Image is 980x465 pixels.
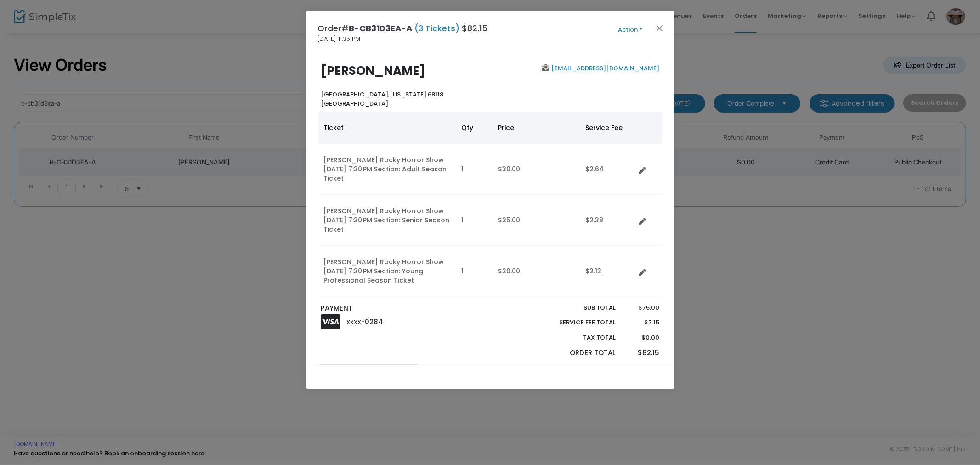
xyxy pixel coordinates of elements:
[625,318,659,327] p: $7.15
[493,144,580,195] td: $30.00
[538,333,616,342] p: Tax Total
[603,25,658,35] button: Action
[349,23,413,34] span: B-CB31D3EA-A
[321,90,443,108] b: [US_STATE] 68118 [GEOGRAPHIC_DATA]
[493,246,580,297] td: $20.00
[318,22,488,34] h4: Order# $82.15
[549,64,659,73] a: [EMAIL_ADDRESS][DOMAIN_NAME]
[580,195,635,246] td: $2.38
[653,22,665,34] button: Close
[538,318,616,327] p: Service Fee Total
[321,303,486,314] p: PAYMENT
[318,144,456,195] td: [PERSON_NAME] Rocky Horror Show [DATE] 7:30 PM Section: Adult Season Ticket
[456,112,493,144] th: Qty
[538,303,616,312] p: Sub total
[413,23,462,34] span: (3 Tickets)
[538,348,616,358] p: Order Total
[625,303,659,312] p: $75.00
[321,62,425,79] b: [PERSON_NAME]
[318,112,456,144] th: Ticket
[493,195,580,246] td: $25.00
[625,333,659,342] p: $0.00
[625,348,659,358] p: $82.15
[456,144,493,195] td: 1
[421,364,522,384] a: Order Form Questions
[456,246,493,297] td: 1
[347,318,362,326] span: XXXX
[321,90,390,99] span: [GEOGRAPHIC_DATA],
[580,144,635,195] td: $2.64
[362,317,384,327] span: -0284
[493,112,580,144] th: Price
[318,195,456,246] td: [PERSON_NAME] Rocky Horror Show [DATE] 7:30 PM Section: Senior Season Ticket
[318,364,419,384] a: Order Notes
[580,112,635,144] th: Service Fee
[318,112,662,297] div: Data table
[580,246,635,297] td: $2.13
[525,364,626,384] a: Transaction Details
[318,246,456,297] td: [PERSON_NAME] Rocky Horror Show [DATE] 7:30 PM Section: Young Professional Season Ticket
[456,195,493,246] td: 1
[318,34,361,44] span: [DATE] 11:35 PM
